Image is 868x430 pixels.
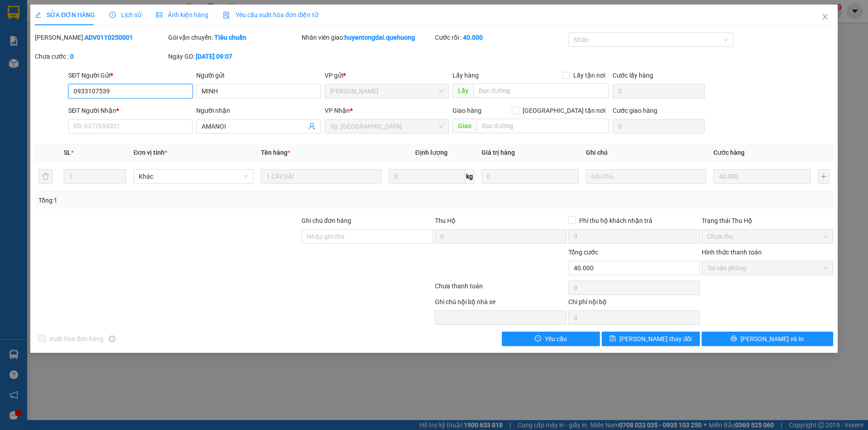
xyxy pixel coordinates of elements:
span: clock-circle [109,12,116,18]
span: VP Nhận [325,107,350,114]
span: [PERSON_NAME] thay đổi [619,334,692,344]
label: Cước lấy hàng [613,72,653,79]
button: printer[PERSON_NAME] và In [702,332,833,346]
span: Giao [453,119,476,133]
input: Dọc đường [476,119,609,133]
span: info-circle [109,336,115,342]
span: An Dương Vương [330,84,443,98]
b: 0 [70,53,74,60]
div: Tổng: 1 [38,195,335,205]
button: Close [812,5,838,30]
b: [DATE] 09:07 [196,53,232,60]
b: ADV0110250001 [85,34,133,41]
span: [GEOGRAPHIC_DATA] tận nơi [519,106,609,116]
input: VD: Bàn, Ghế [261,169,381,184]
span: Tên hàng [261,149,290,156]
div: Chưa cước : [35,51,166,61]
span: Yêu cầu xuất hóa đơn điện tử [223,11,318,18]
div: Ngày GD: [168,51,300,61]
b: 40.000 [463,34,483,41]
span: edit [35,12,41,18]
div: Người nhận [196,106,321,116]
span: Xuất hóa đơn hàng [46,334,107,344]
button: delete [38,169,53,184]
button: save[PERSON_NAME] thay đổi [602,332,700,346]
span: Giao hàng [453,107,481,114]
span: printer [731,335,737,342]
span: Ảnh kiện hàng [156,11,208,18]
div: Chưa thanh toán [434,281,567,297]
div: Người gửi [196,70,321,80]
span: Vp. Phan Rang [330,120,443,133]
input: Cước giao hàng [613,119,705,134]
input: Ghi chú đơn hàng [302,229,433,244]
div: VP gửi [325,70,449,80]
button: plus [818,169,830,184]
th: Ghi chú [582,144,710,162]
input: Dọc đường [473,83,609,98]
div: Nhân viên giao: [302,32,433,42]
span: Lấy hàng [453,72,479,79]
span: Đơn vị tính [133,149,167,156]
span: [PERSON_NAME] và In [741,334,804,344]
div: Trạng thái Thu Hộ [702,216,833,226]
span: picture [156,12,162,18]
label: Hình thức thanh toán [702,249,762,256]
label: Ghi chú đơn hàng [302,217,351,224]
span: Phí thu hộ khách nhận trả [576,216,656,226]
img: icon [223,12,230,19]
span: Chưa thu [707,230,828,243]
label: Cước giao hàng [613,107,657,114]
input: 0 [481,169,579,184]
span: Tại văn phòng [707,261,828,275]
input: Ghi Chú [586,169,706,184]
div: SĐT Người Gửi [68,70,193,80]
span: Cước hàng [713,149,745,156]
button: exclamation-circleYêu cầu [502,332,600,346]
span: Tổng cước [568,249,598,256]
span: Yêu cầu [545,334,567,344]
span: exclamation-circle [535,335,541,342]
span: Thu Hộ [435,217,456,224]
div: [PERSON_NAME]: [35,32,166,42]
b: huyentongdai.quehuong [344,34,415,41]
span: save [609,335,616,342]
div: SĐT Người Nhận [68,106,193,116]
span: kg [465,169,474,184]
span: Lịch sử [109,11,142,18]
span: close [821,13,829,20]
div: Ghi chú nội bộ nhà xe [435,297,566,310]
span: Giá trị hàng [481,149,515,156]
span: Định lượng [415,149,448,156]
div: Gói vận chuyển: [168,32,300,42]
span: SỬA ĐƠN HÀNG [35,11,95,18]
span: SL [64,149,71,156]
span: Lấy [453,83,473,98]
span: user-add [308,123,316,130]
input: 0 [713,169,811,184]
div: Cước rồi : [435,32,566,42]
div: Chi phí nội bộ [568,297,700,310]
span: Lấy tận nơi [570,70,609,80]
span: Khác [139,170,248,183]
input: Cước lấy hàng [613,84,705,98]
b: Tiêu chuẩn [214,34,246,41]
